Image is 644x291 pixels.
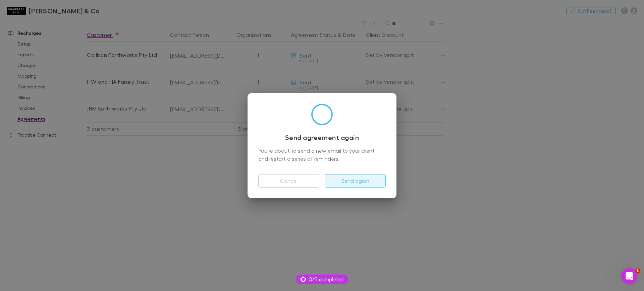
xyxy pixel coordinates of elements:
[621,268,637,284] iframe: Intercom live chat
[325,174,386,188] button: Send again
[258,174,319,188] button: Cancel
[258,147,386,163] div: You’re about to send a new email to your client and restart a series of reminders.
[635,268,640,274] span: 1
[258,133,386,141] h3: Send agreement again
